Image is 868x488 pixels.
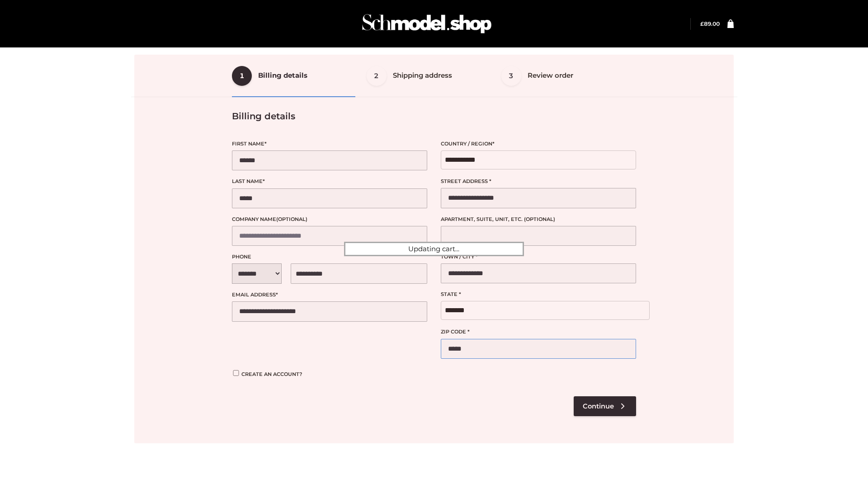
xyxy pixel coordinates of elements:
div: Updating cart... [344,242,524,256]
img: Schmodel Admin 964 [359,6,495,42]
a: £89.00 [700,20,720,27]
span: £ [700,20,704,27]
bdi: 89.00 [700,20,720,27]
